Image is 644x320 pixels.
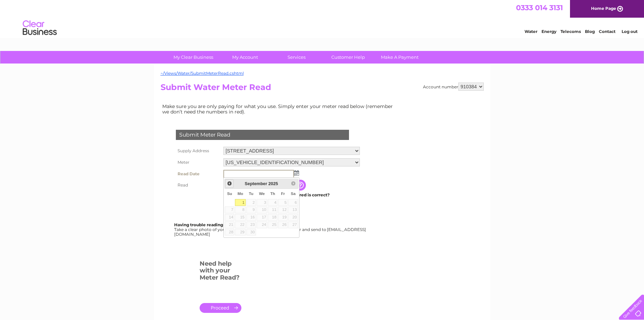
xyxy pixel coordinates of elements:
a: My Account [217,51,273,64]
span: Friday [281,192,285,196]
a: 1 [235,199,245,206]
div: Clear Business is a trading name of Verastar Limited (registered in [GEOGRAPHIC_DATA] No. 3667643... [162,4,483,33]
div: Take a clear photo of your readings, tell us which supply it's for and send to [EMAIL_ADDRESS][DO... [174,223,367,236]
span: Tuesday [249,192,253,196]
span: Saturday [291,192,296,196]
span: Sunday [227,192,232,196]
a: My Clear Business [165,51,221,64]
span: 2025 [268,181,278,186]
td: Make sure you are only paying for what you use. Simply enter your meter read below (remember we d... [161,102,398,116]
a: Energy [541,29,556,34]
a: Customer Help [320,51,376,64]
th: Read Date [174,168,222,180]
h3: Need help with your Meter Read? [200,259,241,285]
a: Log out [622,29,638,34]
span: Thursday [270,192,275,196]
a: Water [525,29,537,34]
h2: Submit Water Meter Read [161,83,484,95]
div: Submit Meter Read [176,130,349,140]
img: logo.png [22,18,57,38]
b: Having trouble reading your meter? [174,222,250,227]
div: Account number [423,83,484,91]
a: Prev [225,179,234,188]
a: . [200,303,241,313]
a: Contact [599,29,615,34]
a: Services [269,51,325,64]
span: Monday [238,192,243,196]
th: Meter [174,157,222,168]
td: Are you sure the read you have entered is correct? [222,191,362,199]
input: Information [295,180,307,191]
a: 0333 014 3131 [516,3,563,12]
a: Make A Payment [372,51,428,64]
a: Telecoms [560,29,581,34]
a: ~/Views/Water/SubmitMeterRead.cshtml [161,71,244,76]
span: September [245,181,267,186]
span: Prev [227,181,232,186]
span: Wednesday [259,192,265,196]
a: Blog [585,29,595,34]
th: Supply Address [174,145,222,157]
img: ... [294,170,299,176]
th: Read [174,180,222,191]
